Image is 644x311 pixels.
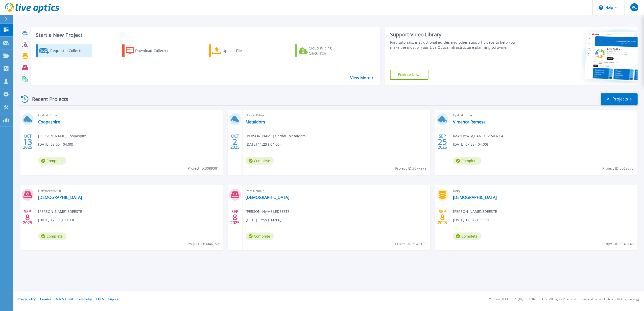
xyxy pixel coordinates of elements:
span: Complete [453,232,481,240]
span: Project ID: 3068573 [603,166,634,171]
div: Recent Projects [19,93,75,105]
span: [PERSON_NAME] , EDEESTE [246,209,290,214]
span: RaÃºl PeÃ±a , BANCO VIMENCA [453,133,503,139]
span: Project ID: 3046150 [395,241,426,247]
span: [DATE] 11:23 (-04:00) [246,142,280,147]
span: Data Domain [246,188,427,194]
span: NetWorker (API) [38,188,220,194]
a: Request a Collection [36,44,92,57]
span: Project ID: 3046152 [188,241,219,247]
a: Ads & Email [56,297,73,301]
a: Coopaspire [38,119,60,124]
span: Complete [246,157,274,165]
span: [PERSON_NAME] , EDEESTE [38,209,82,214]
a: Explore Now! [390,70,428,80]
span: PC [632,5,637,9]
span: Optical Prime [246,113,427,118]
div: OCT 2025 [23,133,32,151]
h3: Start a New Project [36,32,373,38]
span: Optical Prime [453,113,635,118]
span: Complete [38,157,66,165]
span: Complete [246,232,274,240]
span: Optical Prime [38,113,220,118]
span: Unity [453,188,635,194]
span: [DATE] 07:58 (-04:00) [453,142,488,147]
span: [DATE] 17:59 (+00:00) [246,217,281,223]
span: [PERSON_NAME] , Coopaspire [38,133,87,139]
div: Find tutorials, instructional guides and other support videos to help you make the most of your L... [390,40,521,50]
a: [DEMOGRAPHIC_DATA] [246,195,289,200]
span: 8 [233,215,237,219]
div: Cloud Pricing Calculator [309,46,349,56]
a: Download Collector [122,44,179,57]
li: © 2025 Dell Inc. All Rights Reserved [528,298,576,301]
a: Cloud Pricing Calculator [295,44,351,57]
span: 8 [440,215,445,219]
a: Telemetry [77,297,92,301]
div: SEP 2025 [23,208,32,226]
div: Support Video Library [390,31,521,38]
a: View More [350,75,374,80]
a: Support [108,297,120,301]
a: EULA [96,297,104,301]
span: Project ID: 3089381 [188,166,219,171]
span: [DATE] 17:57 (+00:00) [453,217,489,223]
span: 13 [23,140,32,144]
div: Upload Files [223,46,263,56]
span: Project ID: 3046148 [603,241,634,247]
li: Powered by Live Optics, a Dell Technology [581,298,639,301]
div: Request a Collection [50,46,91,56]
div: OCT 2025 [230,133,240,151]
div: SEP 2025 [230,208,240,226]
span: 8 [25,215,30,219]
a: [DEMOGRAPHIC_DATA] [38,195,82,200]
span: 25 [438,140,447,144]
a: Privacy Policy [17,297,36,301]
span: Complete [453,157,481,165]
span: [DATE] 08:00 (-04:00) [38,142,73,147]
span: [PERSON_NAME] , Gerdau Metaldom [246,133,306,139]
a: Vimenca Remesa [453,119,486,124]
span: [DATE] 17:59 (+00:00) [38,217,74,223]
a: [DEMOGRAPHIC_DATA] [453,195,497,200]
a: Cookies [40,297,51,301]
div: Download Collector [135,46,176,56]
span: Complete [38,232,66,240]
a: Upload Files [209,44,265,57]
a: Metaldom [246,119,265,124]
li: Version: [TECHNICAL_ID] [489,298,523,301]
span: [PERSON_NAME] , EDEESTE [453,209,497,214]
a: All Projects [601,93,638,105]
div: SEP 2025 [438,208,447,226]
div: SEP 2025 [438,133,447,151]
span: Project ID: 3077979 [395,166,426,171]
span: 2 [233,140,237,144]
